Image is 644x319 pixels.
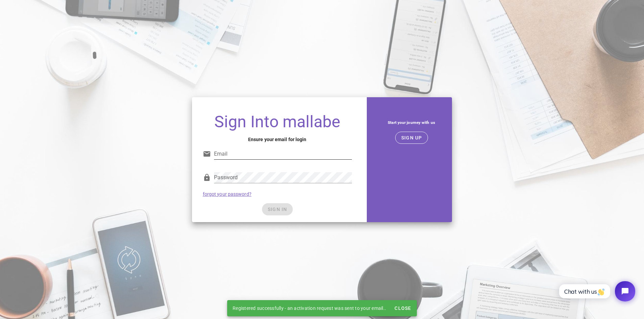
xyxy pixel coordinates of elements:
[203,113,352,130] h1: Sign Into mallabe
[203,136,352,143] h4: Ensure your email for login
[391,302,414,314] button: Close
[394,305,411,311] span: Close
[395,132,428,144] button: SIGN UP
[376,119,447,126] h5: Start your journey with us
[552,275,641,307] iframe: Tidio Chat
[401,135,422,140] span: SIGN UP
[227,300,391,316] div: Registered successfully - an activation request was sent to your email..
[203,191,252,197] a: forgot your password?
